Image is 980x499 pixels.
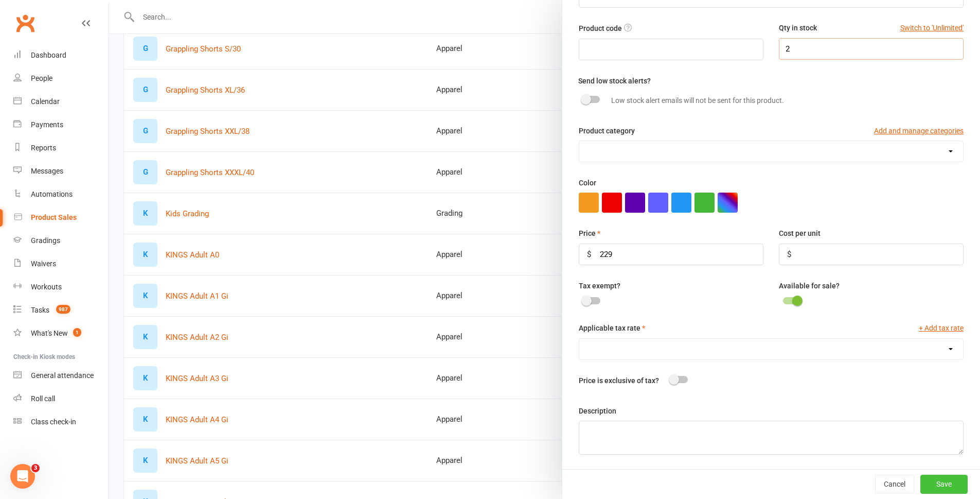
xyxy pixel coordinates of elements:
[31,167,63,175] div: Messages
[13,206,109,229] a: Product Sales
[13,387,109,410] a: Roll call
[13,183,109,206] a: Automations
[874,125,964,136] button: Add and manage categories
[13,136,109,160] a: Reports
[779,280,840,291] label: Available for sale?
[13,364,109,387] a: General attendance kiosk mode
[13,44,109,67] a: Dashboard
[31,306,49,314] div: Tasks
[579,280,620,291] label: Tax exempt?
[579,322,645,334] label: Applicable tax rate
[73,328,81,337] span: 1
[31,144,56,152] div: Reports
[579,228,600,239] label: Price
[787,248,791,261] div: $
[579,405,616,417] label: Description
[611,95,784,106] label: Low stock alert emails will not be sent for this product.
[13,410,109,434] a: Class kiosk mode
[31,51,66,59] div: Dashboard
[579,177,596,188] label: Color
[13,229,109,252] a: Gradings
[779,228,821,239] label: Cost per unit
[919,322,964,334] button: + Add tax rate
[579,375,659,386] label: Price is exclusive of tax?
[13,276,109,299] a: Workouts
[13,299,109,322] a: Tasks 987
[12,10,38,36] a: Clubworx
[31,213,77,221] div: Product Sales
[779,22,817,33] label: Qty in stock
[56,305,70,314] span: 987
[31,394,55,403] div: Roll call
[579,23,622,34] label: Product code
[13,67,109,90] a: People
[920,475,968,493] button: Save
[579,125,635,136] label: Product category
[587,248,591,261] div: $
[875,475,914,493] button: Cancel
[13,90,109,113] a: Calendar
[31,236,60,245] div: Gradings
[13,113,109,136] a: Payments
[578,75,651,87] label: Send low stock alerts?
[10,464,35,489] iframe: Intercom live chat
[31,464,40,472] span: 3
[31,418,76,426] div: Class check-in
[31,283,62,291] div: Workouts
[31,97,60,106] div: Calendar
[13,252,109,276] a: Waivers
[31,329,68,337] div: What's New
[900,22,964,33] button: Switch to 'Unlimited'
[13,160,109,183] a: Messages
[31,190,73,198] div: Automations
[31,121,63,129] div: Payments
[13,322,109,345] a: What's New1
[31,74,52,82] div: People
[31,371,94,380] div: General attendance
[31,260,56,268] div: Waivers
